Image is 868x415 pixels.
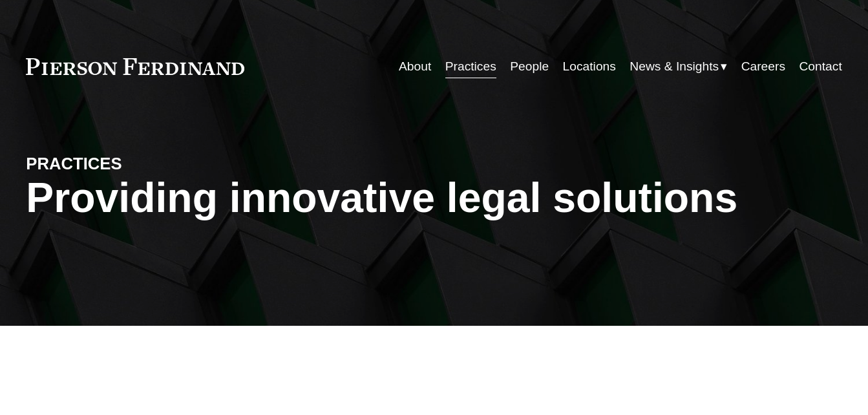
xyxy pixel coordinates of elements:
[26,153,230,175] h4: PRACTICES
[741,54,785,79] a: Careers
[630,56,719,78] span: News & Insights
[799,54,842,79] a: Contact
[26,175,842,222] h1: Providing innovative legal solutions
[563,54,616,79] a: Locations
[510,54,549,79] a: People
[445,54,496,79] a: Practices
[399,54,431,79] a: About
[630,54,727,79] a: folder dropdown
